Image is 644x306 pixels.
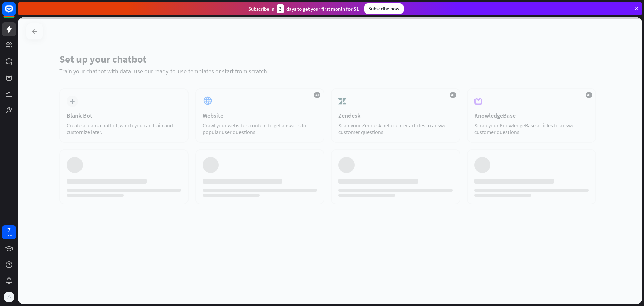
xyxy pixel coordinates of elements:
a: 7 days [2,225,16,239]
img: f599820105ac0f7000bd.png [5,293,13,301]
div: Subscribe now [364,3,404,14]
div: days [6,233,12,238]
div: Subscribe in days to get your first month for $1 [248,4,359,13]
div: 3 [277,4,284,13]
div: 7 [7,227,11,233]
